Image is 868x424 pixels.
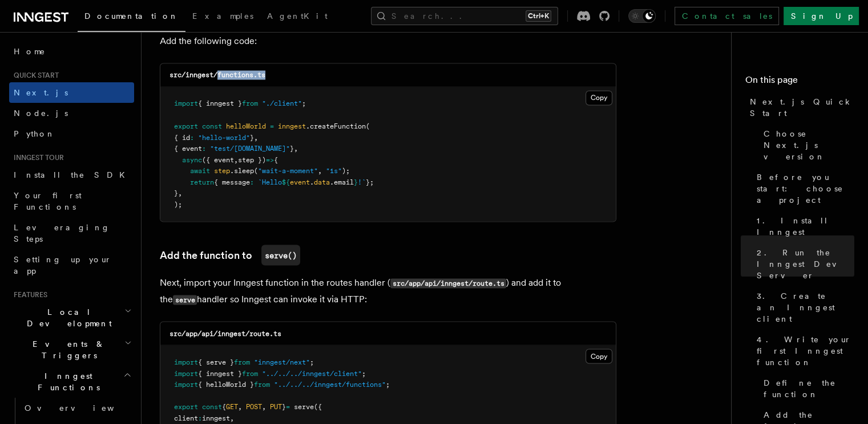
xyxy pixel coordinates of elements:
[752,242,854,286] a: 2. Run the Inngest Dev Server
[198,380,254,388] span: { helloWorld }
[190,178,214,186] span: return
[14,255,112,275] span: Setting up your app
[174,414,198,422] span: client
[160,245,300,265] a: Add the function toserve()
[258,166,318,174] span: "wait-a-moment"
[262,99,302,107] span: "./client"
[14,129,55,138] span: Python
[757,247,854,281] span: 2. Run the Inngest Dev Server
[386,380,390,388] span: ;
[752,167,854,210] a: Before you start: choose a project
[675,7,779,25] a: Contact sales
[173,295,197,305] code: serve
[174,369,198,377] span: import
[258,178,282,186] span: `Hello
[354,178,358,186] span: }
[14,191,82,211] span: Your first Functions
[9,370,123,393] span: Inngest Functions
[210,144,290,152] span: "test/[DOMAIN_NAME]"
[9,290,47,299] span: Features
[169,329,281,337] code: src/app/api/inngest/route.ts
[9,185,134,217] a: Your first Functions
[757,171,854,206] span: Before you start: choose a project
[278,122,306,130] span: inngest
[371,7,558,25] button: Search...Ctrl+K
[174,144,202,152] span: { event
[9,334,134,366] button: Events & Triggers
[628,9,656,23] button: Toggle dark mode
[759,123,854,167] a: Choose Next.js version
[230,414,234,422] span: ,
[9,366,134,398] button: Inngest Functions
[84,11,179,21] span: Documentation
[174,380,198,388] span: import
[326,166,342,174] span: "1s"
[764,128,854,162] span: Choose Next.js version
[222,402,226,410] span: {
[160,274,616,307] p: Next, import your Inngest function in the routes handler ( ) and add it to the handler so Inngest...
[390,278,506,288] code: src/app/api/inngest/route.ts
[250,133,254,141] span: }
[9,306,124,329] span: Local Development
[214,178,250,186] span: { message
[202,414,230,422] span: inngest
[270,402,282,410] span: PUT
[9,82,134,103] a: Next.js
[750,96,854,119] span: Next.js Quick Start
[330,178,354,186] span: .email
[757,334,854,368] span: 4. Write your first Inngest function
[14,170,132,179] span: Install the SDK
[366,122,370,130] span: (
[267,11,328,21] span: AgentKit
[190,166,210,174] span: await
[198,358,234,366] span: { serve }
[314,402,322,410] span: ({
[745,73,854,91] h4: On this page
[226,122,266,130] span: helloWorld
[174,358,198,366] span: import
[9,165,134,185] a: Install the SDK
[254,166,258,174] span: (
[362,369,366,377] span: ;
[759,373,854,405] a: Define the function
[198,414,202,422] span: :
[198,99,242,107] span: { inngest }
[78,3,185,32] a: Documentation
[262,369,362,377] span: "../../../inngest/client"
[174,189,178,197] span: }
[25,403,142,413] span: Overview
[764,377,854,400] span: Define the function
[226,402,238,410] span: GET
[9,302,134,334] button: Local Development
[20,398,134,418] a: Overview
[757,215,854,238] span: 1. Install Inngest
[274,155,278,163] span: {
[174,122,198,130] span: export
[242,99,258,107] span: from
[358,178,366,186] span: !`
[238,155,266,163] span: step })
[202,122,222,130] span: const
[14,223,110,243] span: Leveraging Steps
[174,99,198,107] span: import
[270,122,274,130] span: =
[9,123,134,144] a: Python
[282,178,290,186] span: ${
[586,90,612,105] button: Copy
[254,380,270,388] span: from
[174,133,190,141] span: { id
[310,358,314,366] span: ;
[174,200,182,208] span: );
[9,153,64,162] span: Inngest tour
[202,144,206,152] span: :
[9,338,124,361] span: Events & Triggers
[752,210,854,242] a: 1. Install Inngest
[202,402,222,410] span: const
[254,358,310,366] span: "inngest/next"
[314,178,330,186] span: data
[246,402,262,410] span: POST
[261,245,300,265] code: serve()
[182,155,202,163] span: async
[9,103,134,123] a: Node.js
[302,99,306,107] span: ;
